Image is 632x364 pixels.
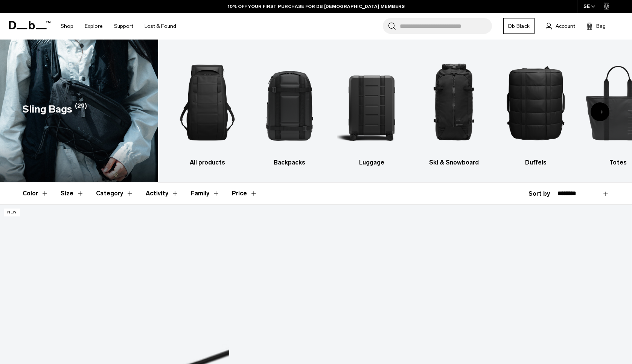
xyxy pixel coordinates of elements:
[419,158,488,167] h3: Ski & Snowboard
[61,13,73,40] a: Shop
[146,183,179,204] button: Toggle Filter
[546,21,575,30] a: Account
[4,209,20,216] p: New
[55,13,182,40] nav: Main Navigation
[586,21,606,30] button: Bag
[596,22,606,30] span: Bag
[191,183,220,204] button: Toggle Filter
[255,51,324,154] img: Db
[173,51,242,167] li: 1 / 10
[503,18,535,34] a: Db Black
[337,51,406,167] a: Db Luggage
[501,51,570,167] li: 5 / 10
[501,158,570,167] h3: Duffels
[337,158,406,167] h3: Luggage
[501,51,570,167] a: Db Duffels
[255,158,324,167] h3: Backpacks
[419,51,488,167] li: 4 / 10
[23,102,72,117] h1: Sling Bags
[255,51,324,167] a: Db Backpacks
[501,51,570,154] img: Db
[337,51,406,154] img: Db
[173,51,242,154] img: Db
[591,102,609,121] div: Next slide
[419,51,488,167] a: Db Ski & Snowboard
[85,13,103,40] a: Explore
[23,183,49,204] button: Toggle Filter
[228,3,405,10] a: 10% OFF YOUR FIRST PURCHASE FOR DB [DEMOGRAPHIC_DATA] MEMBERS
[75,102,87,117] span: (29)
[255,51,324,167] li: 2 / 10
[145,13,176,40] a: Lost & Found
[173,51,242,167] a: Db All products
[419,51,488,154] img: Db
[173,158,242,167] h3: All products
[232,183,257,204] button: Toggle Price
[556,22,575,30] span: Account
[96,183,134,204] button: Toggle Filter
[337,51,406,167] li: 3 / 10
[114,13,133,40] a: Support
[61,183,84,204] button: Toggle Filter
